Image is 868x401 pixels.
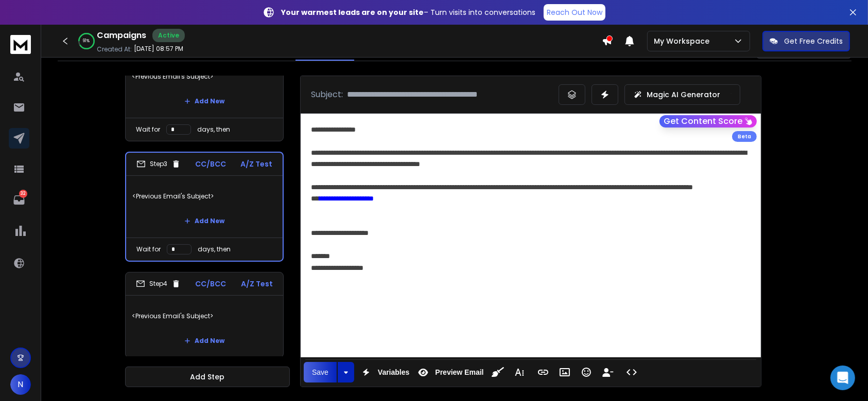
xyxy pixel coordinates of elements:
p: <Previous Email's Subject> [132,182,276,211]
li: Step2CC/BCCA/Z Test<Previous Email's Subject>Add NewWait fordays, then [125,32,284,141]
p: Wait for [136,245,161,253]
p: A/Z Test [240,159,272,169]
button: More Text [510,362,529,382]
span: Preview Email [433,368,485,377]
p: Magic AI Generator [647,89,720,100]
button: Save [304,362,337,382]
p: Get Free Credits [784,36,843,46]
div: Step 3 [136,159,181,169]
p: Wait for [136,125,160,134]
li: Step4CC/BCCA/Z Test<Previous Email's Subject>Add New [125,272,284,358]
p: A/Z Test [241,279,273,289]
button: Clean HTML [488,362,508,382]
button: Insert Image (Ctrl+P) [555,362,575,382]
li: Step3CC/BCCA/Z Test<Previous Email's Subject>Add NewWait fordays, then [125,152,284,262]
button: Magic AI Generator [624,84,740,105]
a: Reach Out Now [544,4,605,21]
p: Subject: [311,88,343,101]
p: CC/BCC [196,279,227,289]
button: Add New [176,91,233,112]
p: <Previous Email's Subject> [132,302,277,331]
div: Open Intercom Messenger [830,366,855,390]
p: CC/BCC [195,159,226,169]
button: N [10,374,31,395]
div: Active [152,29,185,42]
button: Variables [356,362,412,382]
a: 32 [9,190,29,210]
p: – Turn visits into conversations [281,7,535,17]
button: Code View [622,362,641,382]
button: Insert Link (Ctrl+K) [533,362,553,382]
button: Get Free Credits [762,31,850,51]
p: 32 [19,190,27,198]
p: <Previous Email's Subject> [132,62,277,91]
span: Variables [376,368,412,377]
div: Step 4 [136,279,181,288]
img: logo [10,35,31,54]
div: Beta [732,131,757,142]
p: 91 % [83,38,90,44]
button: Add New [176,211,233,231]
p: Reach Out Now [547,7,602,17]
button: Insert Unsubscribe Link [598,362,618,382]
button: Emoticons [577,362,596,382]
p: My Workspace [654,36,714,46]
p: days, then [197,125,230,134]
strong: Your warmest leads are on your site [281,7,424,17]
p: [DATE] 08:57 PM [134,45,183,53]
button: Get Content Score [659,115,757,127]
button: Preview Email [413,362,485,382]
p: Created At: [97,45,132,53]
p: days, then [198,245,231,253]
button: Add New [176,331,233,351]
button: Add Step [125,367,290,387]
h1: Campaigns [97,29,146,42]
